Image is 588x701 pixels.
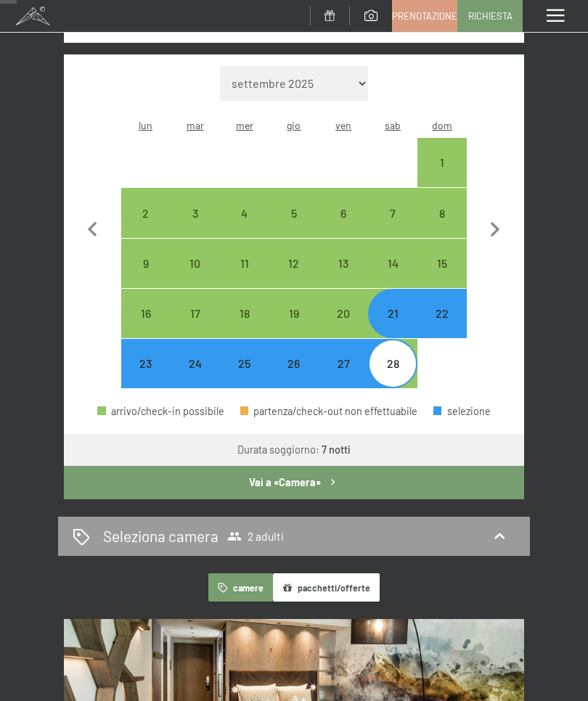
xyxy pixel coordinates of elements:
[271,308,317,354] div: 19
[419,308,465,354] div: 22
[171,188,220,237] div: arrivo/check-in possibile
[319,188,368,237] div: arrivo/check-in possibile
[121,289,171,338] div: Mon Feb 16 2026
[171,188,220,237] div: Tue Feb 03 2026
[320,358,367,404] div: 27
[236,119,253,131] abbr: mercoledì
[171,239,220,288] div: arrivo/check-in possibile
[220,239,269,288] div: Wed Feb 11 2026
[172,358,219,404] div: 24
[220,289,269,338] div: arrivo/check-in possibile
[269,339,319,388] div: arrivo/check-in possibile
[368,289,417,338] div: arrivo/check-in possibile
[368,239,417,288] div: arrivo/check-in possibile
[271,208,317,254] div: 5
[64,466,524,499] button: Vai a «Camera»
[121,339,171,388] div: arrivo/check-in possibile
[320,308,367,354] div: 20
[480,66,510,389] button: Mese successivo
[172,208,219,254] div: 3
[269,289,319,338] div: Thu Feb 19 2026
[171,239,220,288] div: Tue Feb 10 2026
[417,188,467,237] div: Sun Feb 08 2026
[273,573,380,602] button: pacchetti/offerte
[271,258,317,304] div: 12
[320,258,367,304] div: 13
[240,406,418,417] div: partenza/check-out non effettuabile
[417,289,467,338] div: arrivo/check-in possibile
[208,573,272,602] button: camere
[433,406,491,417] div: selezione
[368,188,417,237] div: arrivo/check-in possibile
[78,66,108,389] button: Mese precedente
[172,258,219,304] div: 10
[220,188,269,237] div: Wed Feb 04 2026
[368,339,417,388] div: Sat Feb 28 2026
[417,138,467,187] div: arrivo/check-in possibile
[121,188,171,237] div: Mon Feb 02 2026
[287,119,301,131] abbr: giovedì
[220,339,269,388] div: arrivo/check-in possibile
[368,339,417,388] div: arrivo/check-in possibile
[171,339,220,388] div: Tue Feb 24 2026
[269,188,319,237] div: Thu Feb 05 2026
[227,529,284,544] span: 2 adulti
[221,208,268,254] div: 4
[221,358,268,404] div: 25
[468,9,513,22] span: Richiesta
[123,208,169,254] div: 2
[123,308,169,354] div: 16
[171,339,220,388] div: arrivo/check-in possibile
[220,239,269,288] div: arrivo/check-in possibile
[220,289,269,338] div: Wed Feb 18 2026
[368,289,417,338] div: Sat Feb 21 2026
[271,358,317,404] div: 26
[417,188,467,237] div: arrivo/check-in possibile
[369,308,416,354] div: 21
[171,289,220,338] div: Tue Feb 17 2026
[417,289,467,338] div: Sun Feb 22 2026
[432,119,452,131] abbr: domenica
[369,358,416,404] div: 28
[319,239,368,288] div: arrivo/check-in possibile
[121,239,171,288] div: Mon Feb 09 2026
[269,239,319,288] div: arrivo/check-in possibile
[392,9,457,22] span: Prenotazione
[269,289,319,338] div: arrivo/check-in possibile
[419,208,465,254] div: 8
[335,119,351,131] abbr: venerdì
[393,1,457,31] a: Prenotazione
[121,289,171,338] div: arrivo/check-in possibile
[237,443,351,457] div: Durata soggiorno:
[220,339,269,388] div: Wed Feb 25 2026
[458,1,522,31] a: Richiesta
[123,258,169,304] div: 9
[172,308,219,354] div: 17
[103,525,219,546] h2: Seleziona camera
[139,119,152,131] abbr: lunedì
[121,188,171,237] div: arrivo/check-in possibile
[319,289,368,338] div: arrivo/check-in possibile
[269,239,319,288] div: Thu Feb 12 2026
[369,258,416,304] div: 14
[319,339,368,388] div: arrivo/check-in possibile
[319,289,368,338] div: Fri Feb 20 2026
[368,188,417,237] div: Sat Feb 07 2026
[97,406,224,417] div: arrivo/check-in possibile
[221,308,268,354] div: 18
[368,239,417,288] div: Sat Feb 14 2026
[320,208,367,254] div: 6
[121,339,171,388] div: Mon Feb 23 2026
[322,443,351,456] b: 7 notti
[417,138,467,187] div: Sun Feb 01 2026
[269,339,319,388] div: Thu Feb 26 2026
[385,119,401,131] abbr: sabato
[369,208,416,254] div: 7
[187,119,204,131] abbr: martedì
[319,188,368,237] div: Fri Feb 06 2026
[123,358,169,404] div: 23
[221,258,268,304] div: 11
[319,239,368,288] div: Fri Feb 13 2026
[419,258,465,304] div: 15
[269,188,319,237] div: arrivo/check-in possibile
